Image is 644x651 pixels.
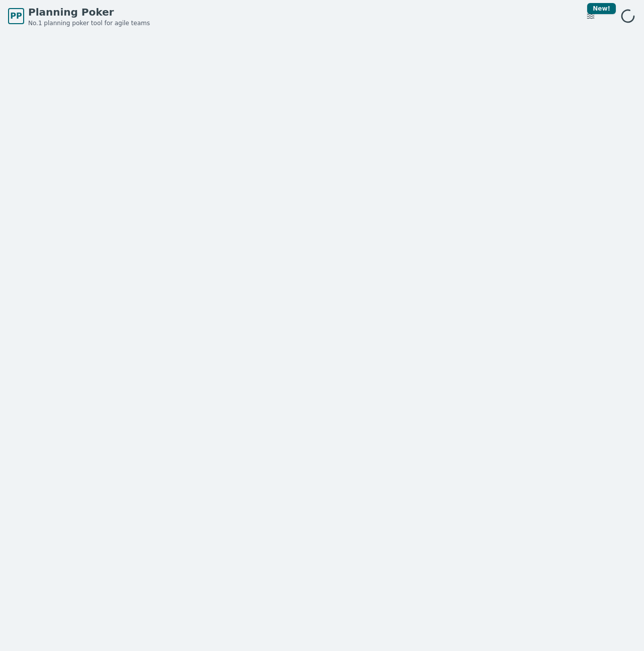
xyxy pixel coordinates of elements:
button: New! [582,7,600,25]
span: Planning Poker [28,5,150,19]
a: PPPlanning PokerNo.1 planning poker tool for agile teams [8,5,150,27]
span: No.1 planning poker tool for agile teams [28,19,150,27]
span: PP [10,10,22,22]
div: New! [587,3,616,14]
